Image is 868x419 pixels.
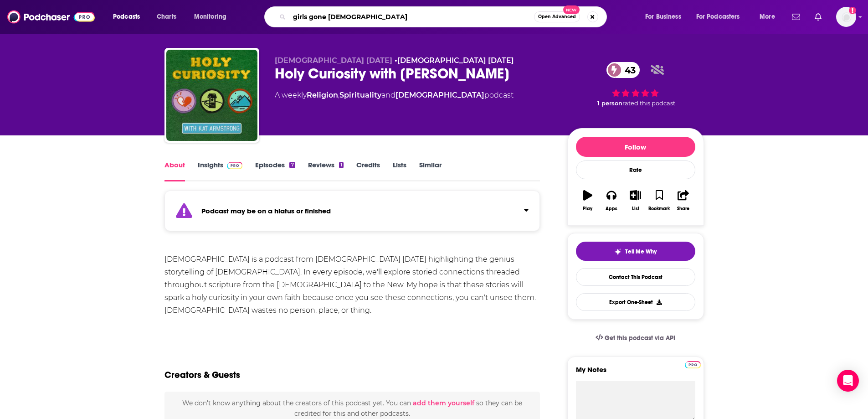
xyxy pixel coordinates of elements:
[194,10,226,23] span: Monitoring
[339,91,381,99] a: Spirituality
[273,6,616,27] div: Search podcasts, credits, & more...
[275,90,514,101] div: A weekly podcast
[788,9,804,25] a: Show notifications dropdown
[671,184,695,217] button: Share
[576,160,695,179] div: Rate
[7,8,95,26] img: Podchaser - Follow, Share and Rate Podcasts
[753,10,786,24] button: open menu
[836,7,856,27] span: Logged in as Andrea1206
[647,184,671,217] button: Bookmark
[623,184,647,217] button: List
[600,184,623,217] button: Apps
[275,56,392,65] span: [DEMOGRAPHIC_DATA] [DATE]
[107,10,152,24] button: open menu
[307,91,338,99] a: Religion
[395,91,484,99] a: [DEMOGRAPHIC_DATA]
[164,253,540,317] div: [DEMOGRAPHIC_DATA] is a podcast from [DEMOGRAPHIC_DATA] [DATE] highlighting the genius storytelli...
[614,248,621,255] img: tell me why sparkle
[685,361,701,368] img: Podchaser Pro
[836,7,856,27] img: User Profile
[164,369,240,381] h2: Creators & Guests
[760,10,775,23] span: More
[632,206,639,212] div: List
[606,62,640,78] a: 43
[201,207,331,215] strong: Podcast may be on a hiatus or finished
[685,360,701,368] a: Pro website
[606,206,617,212] div: Apps
[338,91,339,99] span: ,
[188,10,238,24] button: open menu
[576,268,695,286] a: Contact This Podcast
[356,160,380,181] a: Credits
[576,293,695,311] button: Export One-Sheet
[393,160,406,181] a: Lists
[538,15,576,19] span: Open Advanced
[289,162,295,168] div: 7
[164,196,540,231] section: Click to expand status details
[837,370,859,392] div: Open Intercom Messenger
[622,100,675,107] span: rated this podcast
[339,162,344,168] div: 1
[588,327,683,349] a: Get this podcast via API
[419,160,442,181] a: Similar
[597,100,622,107] span: 1 person
[157,10,176,23] span: Charts
[625,248,657,255] span: Tell Me Why
[255,160,295,181] a: Episodes7
[576,365,695,381] label: My Notes
[616,62,640,78] span: 43
[849,7,856,14] svg: Add a profile image
[534,11,580,22] button: Open AdvancedNew
[645,10,681,23] span: For Business
[381,91,395,99] span: and
[605,334,675,342] span: Get this podcast via API
[395,56,514,65] span: •
[198,160,243,181] a: InsightsPodchaser Pro
[677,206,689,212] div: Share
[648,206,670,212] div: Bookmark
[113,10,140,23] span: Podcasts
[397,56,514,65] a: [DEMOGRAPHIC_DATA] [DATE]
[811,9,825,25] a: Show notifications dropdown
[563,5,580,14] span: New
[289,10,534,24] input: Search podcasts, credits, & more...
[696,10,740,23] span: For Podcasters
[227,162,243,169] img: Podchaser Pro
[576,137,695,157] button: Follow
[166,50,257,141] img: Holy Curiosity with Kat Armstrong
[690,10,753,24] button: open menu
[567,56,704,113] div: 43 1 personrated this podcast
[576,184,600,217] button: Play
[583,206,592,212] div: Play
[308,160,344,181] a: Reviews1
[164,160,185,181] a: About
[182,399,522,417] span: We don't know anything about the creators of this podcast yet . You can so they can be credited f...
[151,10,182,24] a: Charts
[639,10,693,24] button: open menu
[836,7,856,27] button: Show profile menu
[413,399,474,407] button: add them yourself
[576,242,695,261] button: tell me why sparkleTell Me Why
